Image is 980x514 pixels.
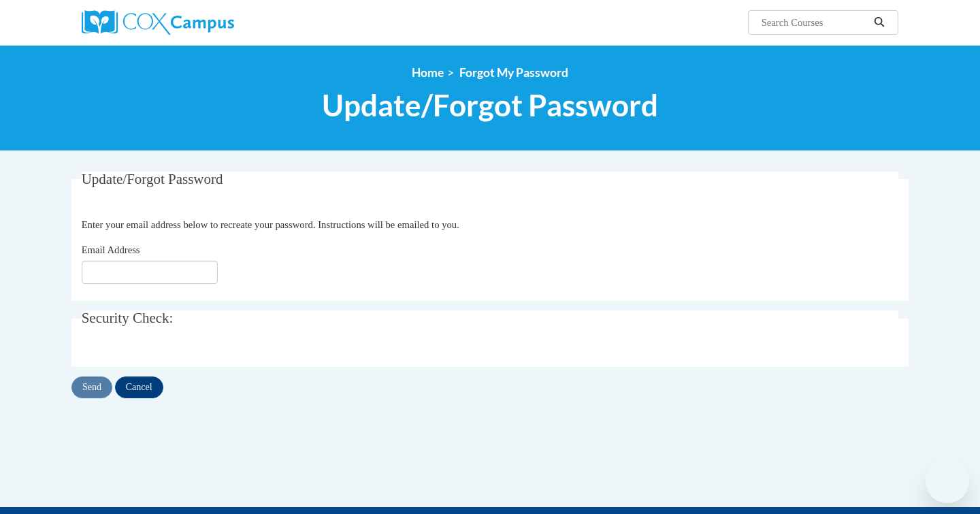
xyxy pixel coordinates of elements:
span: Enter your email address below to recreate your password. Instructions will be emailed to you. [82,219,459,230]
input: Cancel [115,376,163,398]
span: Forgot My Password [459,65,568,80]
input: Search Courses [760,14,869,31]
button: Search [869,14,889,31]
span: Email Address [82,244,140,255]
input: Email [82,261,218,284]
img: Cox Campus [82,10,234,35]
span: Update/Forgot Password [82,171,223,187]
span: Update/Forgot Password [322,87,658,123]
a: Cox Campus [82,10,340,35]
a: Home [412,65,444,80]
iframe: Button to launch messaging window [926,460,969,503]
span: Security Check: [82,310,174,326]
